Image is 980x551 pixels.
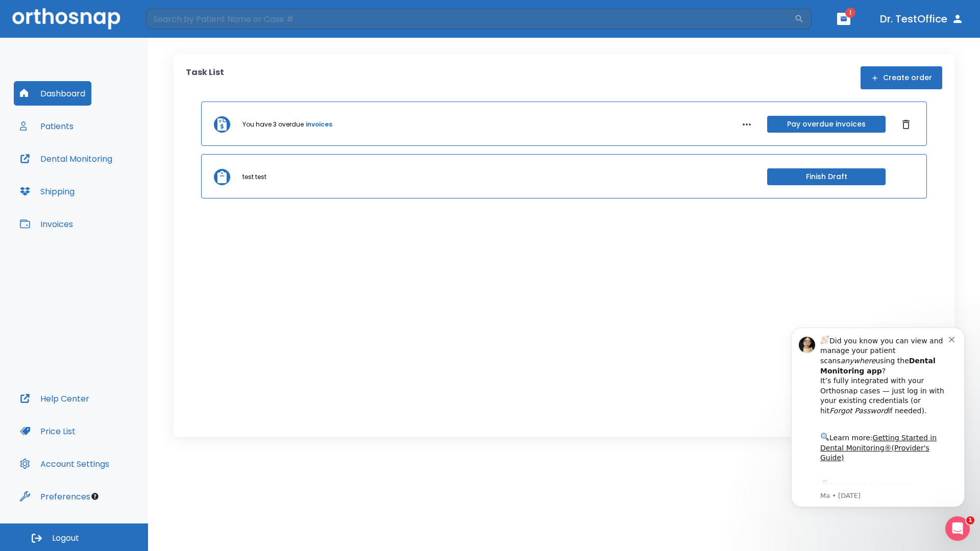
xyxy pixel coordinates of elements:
[876,10,968,28] button: Dr. TestOffice
[242,120,304,129] p: You have 3 overdue
[14,179,81,204] button: Shipping
[14,419,82,443] button: Price List
[14,452,115,476] button: Account Settings
[966,516,974,524] span: 1
[861,66,942,89] button: Create order
[146,9,794,29] input: Search by Patient Name or Case #
[14,146,118,171] button: Dental Monitoring
[90,492,100,501] div: Tooltip anchor
[14,484,96,509] button: Preferences
[14,212,79,236] button: Invoices
[767,168,886,185] button: Finish Draft
[12,8,120,29] img: Orthosnap
[776,315,980,546] iframe: Intercom notifications message
[14,114,80,138] button: Patients
[186,66,224,89] p: Task List
[898,116,914,133] button: Dismiss
[845,8,855,18] span: 1
[945,516,970,541] iframe: Intercom live chat
[306,120,332,129] a: invoices
[242,172,266,182] p: test test
[14,81,91,106] button: Dashboard
[767,116,886,133] button: Pay overdue invoices
[14,386,95,411] button: Help Center
[52,533,79,544] span: Logout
